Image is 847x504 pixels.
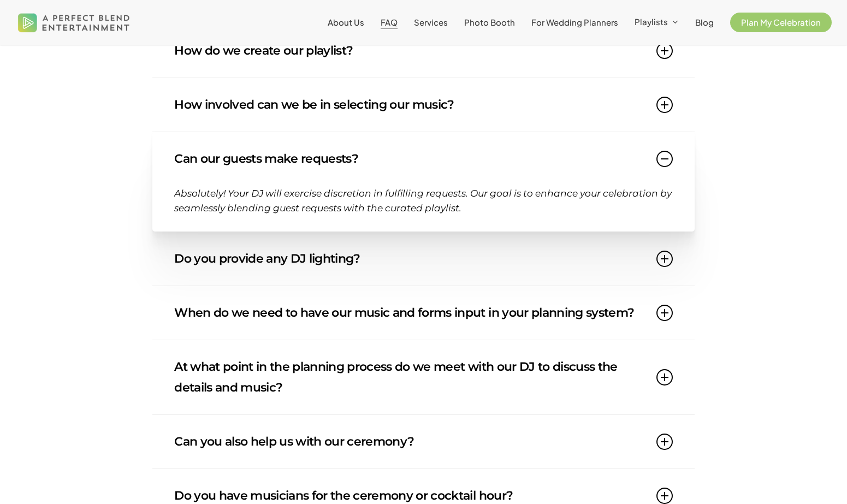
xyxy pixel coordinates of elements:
[174,415,673,469] a: Can you also help us with our ceremony?
[174,340,673,414] a: At what point in the planning process do we meet with our DJ to discuss the details and music?
[695,17,714,27] span: Blog
[174,187,672,214] span: Absolutely! Your DJ will exercise discretion in fulfilling requests. Our goal is to enhance your ...
[381,18,398,27] a: FAQ
[464,17,515,27] span: Photo Booth
[328,17,364,27] span: About Us
[174,132,673,186] a: Can our guests make requests?
[174,286,673,340] a: When do we need to have our music and forms input in your planning system?
[531,18,618,27] a: For Wedding Planners
[381,17,398,27] span: FAQ
[695,18,714,27] a: Blog
[174,232,673,286] a: Do you provide any DJ lighting?
[531,17,618,27] span: For Wedding Planners
[174,78,673,132] a: How involved can we be in selecting our music?
[414,17,448,27] span: Services
[174,24,673,78] a: How do we create our playlist?
[328,18,364,27] a: About Us
[15,4,133,40] img: A Perfect Blend Entertainment
[414,18,448,27] a: Services
[635,16,668,27] span: Playlists
[730,18,832,27] a: Plan My Celebration
[635,17,679,27] a: Playlists
[741,17,821,27] span: Plan My Celebration
[464,18,515,27] a: Photo Booth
